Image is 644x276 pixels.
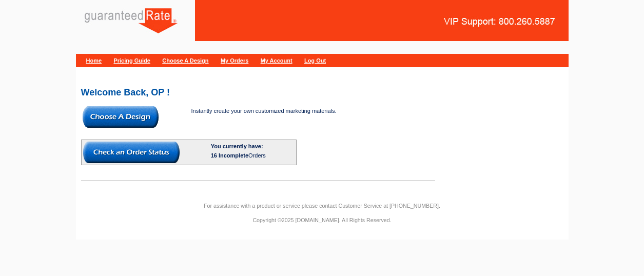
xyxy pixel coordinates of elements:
[76,215,569,225] p: Copyright ©2025 [DOMAIN_NAME]. All Rights Reserved.
[113,57,150,64] a: Pricing Guide
[211,152,248,159] span: 16 Incomplete
[81,88,563,97] h2: Welcome Back, OP !
[211,151,295,160] div: Orders
[83,142,180,163] img: button-check-order-status.gif
[304,57,326,64] a: Log Out
[221,57,248,64] a: My Orders
[83,106,159,128] img: button-choose-design.gif
[76,201,569,210] p: For assistance with a product or service please contact Customer Service at [PHONE_NUMBER].
[162,57,208,64] a: Choose A Design
[261,57,292,64] a: My Account
[86,57,102,64] a: Home
[211,143,263,149] b: You currently have:
[191,108,337,114] span: Instantly create your own customized marketing materials.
